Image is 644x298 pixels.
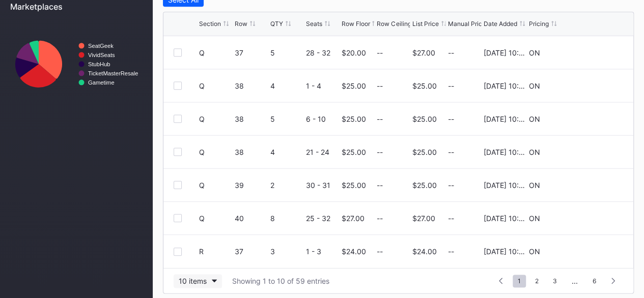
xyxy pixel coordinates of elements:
div: -- [448,247,481,256]
div: 37 [235,247,268,256]
button: 10 items [174,274,222,288]
div: [DATE] 10:19AM [484,115,526,123]
div: $25.00 [341,148,366,156]
div: $25.00 [412,115,437,123]
div: ON [529,48,540,57]
div: 1 - 4 [306,82,339,90]
div: [DATE] 10:19AM [484,214,526,223]
div: ON [529,214,540,223]
div: -- [448,82,481,90]
span: 3 [548,275,562,287]
div: -- [377,48,383,57]
div: $25.00 [341,181,366,189]
div: -- [448,148,481,156]
span: 1 [513,275,526,287]
div: 37 [235,48,268,57]
div: 21 - 24 [306,148,339,156]
div: 8 [270,214,303,223]
div: 38 [235,148,268,156]
div: 6 - 10 [306,115,339,123]
div: -- [448,181,481,189]
div: Date Added [484,20,517,28]
div: -- [377,115,383,123]
div: Marketplaces [10,2,143,12]
text: SeatGeek [88,43,114,49]
div: [DATE] 10:19AM [484,148,526,156]
div: $25.00 [412,148,437,156]
div: Q [199,214,232,223]
div: R [199,247,232,256]
text: StubHub [88,61,110,67]
span: 6 [587,275,601,287]
div: 10 items [179,277,207,285]
div: 25 - 32 [306,214,339,223]
div: $27.00 [412,214,435,223]
div: Pricing [529,20,549,28]
div: Q [199,148,232,156]
div: Row Ceiling [377,20,411,28]
div: $25.00 [341,115,366,123]
div: 38 [235,115,268,123]
div: $24.00 [412,247,437,256]
div: 40 [235,214,268,223]
div: ... [564,277,585,285]
div: Q [199,115,232,123]
div: QTY [270,20,283,28]
div: Q [199,181,232,189]
div: 39 [235,181,268,189]
div: Q [199,48,232,57]
div: [DATE] 10:19AM [484,247,526,256]
div: $20.00 [341,48,366,57]
div: Showing 1 to 10 of 59 entries [232,277,329,285]
div: Seats [306,20,322,28]
div: [DATE] 10:19AM [484,48,526,57]
div: ON [529,148,540,156]
div: -- [377,247,383,256]
div: $25.00 [412,181,437,189]
div: 28 - 32 [306,48,339,57]
div: List Price [412,20,439,28]
div: 1 - 3 [306,247,339,256]
div: -- [377,148,383,156]
div: ON [529,82,540,90]
div: ON [529,181,540,189]
div: $25.00 [412,82,437,90]
div: 30 - 31 [306,181,339,189]
div: 2 [270,181,303,189]
div: Section [199,20,221,28]
text: Gametime [88,79,115,86]
text: VividSeats [88,52,115,58]
div: -- [377,214,383,223]
div: $25.00 [341,82,366,90]
div: 4 [270,148,303,156]
svg: Chart title [10,19,143,109]
div: ON [529,115,540,123]
div: -- [448,48,481,57]
div: -- [377,181,383,189]
div: -- [448,214,481,223]
div: ON [529,247,540,256]
div: Q [199,82,232,90]
div: 5 [270,115,303,123]
div: Row Floor [341,20,370,28]
div: Row [235,20,247,28]
div: Manual Price [448,20,486,28]
div: [DATE] 10:19AM [484,181,526,189]
div: $27.00 [412,48,435,57]
div: -- [377,82,383,90]
div: 38 [235,82,268,90]
div: $27.00 [341,214,364,223]
div: $24.00 [341,247,366,256]
div: [DATE] 10:19AM [484,82,526,90]
div: 5 [270,48,303,57]
div: -- [448,115,481,123]
div: 3 [270,247,303,256]
div: 4 [270,82,303,90]
span: 2 [530,275,544,287]
text: TicketMasterResale [88,70,138,76]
